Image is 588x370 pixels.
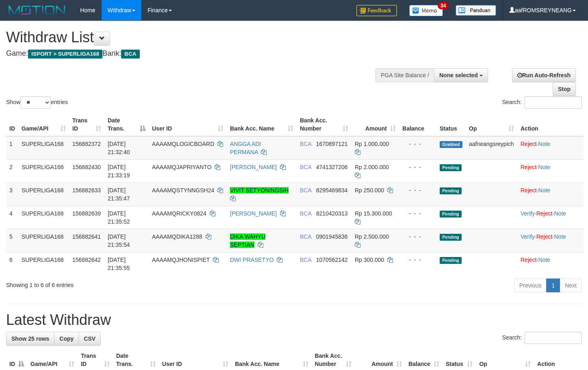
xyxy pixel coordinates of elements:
[521,141,537,147] a: Reject
[440,234,462,241] span: Pending
[375,68,434,82] div: PGA Site Balance /
[536,233,553,240] a: Reject
[149,113,227,136] th: User ID: activate to sort column ascending
[554,233,566,240] a: Note
[28,50,102,59] span: ISPORT > SUPERLIGA168
[409,5,443,16] img: Button%20Memo.svg
[402,209,433,218] div: - - -
[108,141,130,155] span: [DATE] 21:32:40
[517,136,584,160] td: ·
[108,233,130,248] span: [DATE] 21:35:54
[6,229,18,252] td: 5
[521,233,535,240] a: Verify
[355,164,389,170] span: Rp 2.000.000
[78,332,101,346] a: CSV
[54,332,79,346] a: Copy
[560,279,582,292] a: Next
[316,257,348,263] span: Copy 1070562142 to clipboard
[300,257,311,263] span: BCA
[440,257,462,264] span: Pending
[524,332,582,344] input: Search:
[521,164,537,170] a: Reject
[72,257,101,263] span: 156882642
[121,50,139,59] span: BCA
[20,96,51,109] select: Showentries
[300,233,311,240] span: BCA
[399,113,436,136] th: Balance
[440,164,462,171] span: Pending
[316,210,348,217] span: Copy 8210420313 to clipboard
[538,257,551,263] a: Note
[18,229,69,252] td: SUPERLIGA168
[402,163,433,171] div: - - -
[517,159,584,183] td: ·
[18,136,69,160] td: SUPERLIGA168
[84,335,95,342] span: CSV
[297,113,351,136] th: Bank Acc. Number: activate to sort column ascending
[355,210,392,217] span: Rp 15.300.000
[356,5,397,16] img: Feedback.jpg
[108,257,130,271] span: [DATE] 21:35:55
[402,256,433,264] div: - - -
[72,164,101,170] span: 156882430
[502,96,582,109] label: Search:
[230,187,289,194] a: VIVIT SETYONINGSIH
[18,113,69,136] th: Game/API: activate to sort column ascending
[6,332,54,346] a: Show 25 rows
[6,278,239,289] div: Showing 1 to 6 of 6 entries
[152,141,214,147] span: AAAAMQLOGICBOARD
[152,210,206,217] span: AAAAMQRICKY0824
[6,159,18,183] td: 2
[108,164,130,178] span: [DATE] 21:33:19
[355,187,384,194] span: Rp 250.000
[436,113,466,136] th: Status
[69,113,104,136] th: Trans ID: activate to sort column ascending
[18,183,69,206] td: SUPERLIGA168
[440,187,462,194] span: Pending
[230,233,265,248] a: DIKA WAHYU SEPTIAN
[517,252,584,275] td: ·
[108,210,130,225] span: [DATE] 21:35:52
[108,187,130,202] span: [DATE] 21:35:47
[104,113,149,136] th: Date Trans.: activate to sort column descending
[521,257,537,263] a: Reject
[440,211,462,218] span: Pending
[6,50,384,58] h4: Game: Bank:
[438,2,449,9] span: 34
[517,206,584,229] td: · ·
[517,183,584,206] td: ·
[538,187,551,194] a: Note
[517,113,584,136] th: Action
[517,229,584,252] td: · ·
[316,233,348,240] span: Copy 0901945836 to clipboard
[512,68,576,82] a: Run Auto-Refresh
[6,206,18,229] td: 4
[538,164,551,170] a: Note
[439,72,478,78] span: None selected
[300,187,311,194] span: BCA
[6,4,68,16] img: MOTION_logo.png
[316,187,348,194] span: Copy 8295469834 to clipboard
[6,252,18,275] td: 6
[72,141,101,147] span: 156882372
[6,136,18,160] td: 1
[72,233,101,240] span: 156882641
[524,96,582,109] input: Search:
[553,82,576,96] a: Stop
[230,257,273,263] a: DWI PRASETYO
[466,113,517,136] th: Op: activate to sort column ascending
[6,29,384,46] h1: Withdraw List
[300,141,311,147] span: BCA
[300,164,311,170] span: BCA
[440,141,462,148] span: Grabbed
[18,159,69,183] td: SUPERLIGA168
[152,233,202,240] span: AAAAMQDIKA1288
[456,5,496,16] img: panduan.png
[6,113,18,136] th: ID
[434,68,488,82] button: None selected
[230,141,261,155] a: ANGGA ADI PERMANA
[521,187,537,194] a: Reject
[18,206,69,229] td: SUPERLIGA168
[316,141,348,147] span: Copy 1670897121 to clipboard
[521,210,535,217] a: Verify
